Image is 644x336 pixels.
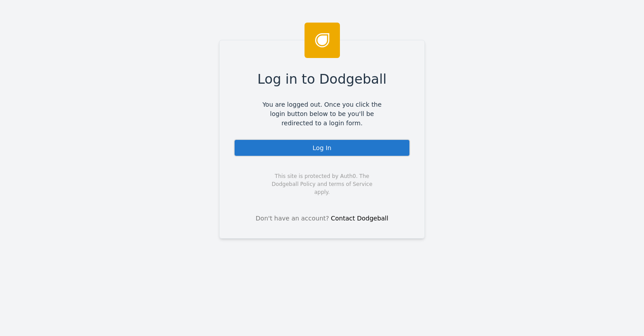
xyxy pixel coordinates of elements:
[256,100,388,128] span: You are logged out. Once you click the login button below to be you'll be redirected to a login f...
[258,69,387,89] span: Log in to Dodgeball
[331,215,389,222] a: Contact Dodgeball
[264,172,380,196] span: This site is protected by Auth0. The Dodgeball Policy and terms of Service apply.
[234,139,410,157] div: Log In
[256,214,329,223] span: Don't have an account?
